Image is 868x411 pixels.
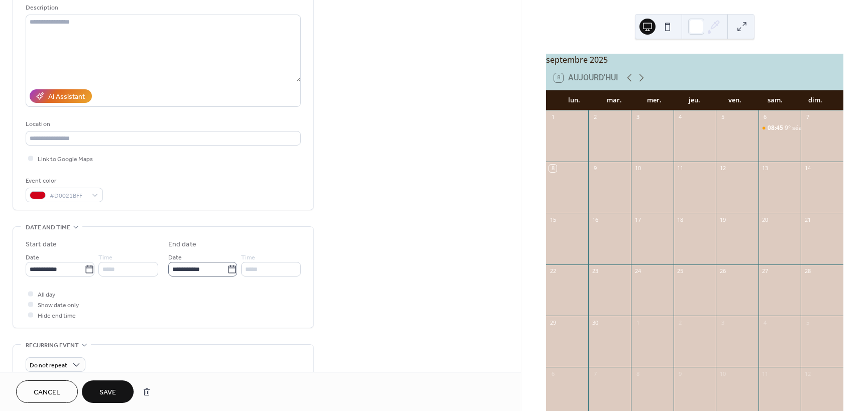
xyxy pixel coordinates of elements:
[591,165,599,172] div: 9
[168,252,182,263] span: Date
[594,90,634,110] div: mar.
[677,165,684,172] div: 11
[762,319,769,326] div: 4
[762,165,769,172] div: 13
[99,387,116,398] span: Save
[762,267,769,275] div: 27
[768,124,785,132] span: 08:45
[762,216,769,223] div: 20
[549,216,557,223] div: 15
[762,113,769,121] div: 6
[675,90,715,110] div: jeu.
[26,3,299,13] div: Description
[549,370,557,377] div: 6
[634,113,641,121] div: 3
[48,92,85,102] div: AI Assistant
[591,370,599,377] div: 7
[546,54,843,66] div: septembre 2025
[591,216,599,223] div: 16
[804,319,811,326] div: 5
[16,380,78,403] button: Cancel
[755,90,795,110] div: sam.
[549,113,557,121] div: 1
[591,113,599,121] div: 2
[634,216,641,223] div: 17
[715,90,755,110] div: ven.
[719,267,726,275] div: 26
[795,90,835,110] div: dim.
[38,290,55,300] span: All day
[26,222,70,233] span: Date and time
[38,300,79,311] span: Show date only
[549,319,557,326] div: 29
[634,319,641,326] div: 1
[634,165,641,172] div: 10
[762,370,769,377] div: 11
[98,252,113,263] span: Time
[168,239,196,250] div: End date
[804,370,811,377] div: 12
[38,311,76,321] span: Hide end time
[785,124,843,132] div: 9° séance de travaux
[26,239,57,250] div: Start date
[30,360,67,371] span: Do not repeat
[677,319,684,326] div: 2
[804,113,811,121] div: 7
[549,267,557,275] div: 22
[26,252,39,263] span: Date
[554,90,594,110] div: lun.
[26,119,299,129] div: Location
[241,252,255,263] span: Time
[719,113,726,121] div: 5
[50,191,87,201] span: #D0021BFF
[634,370,641,377] div: 8
[26,340,79,351] span: Recurring event
[677,370,684,377] div: 9
[719,216,726,223] div: 19
[804,165,811,172] div: 14
[26,176,101,186] div: Event color
[719,370,726,377] div: 10
[804,216,811,223] div: 21
[591,319,599,326] div: 30
[30,89,92,103] button: AI Assistant
[719,165,726,172] div: 12
[38,154,93,165] span: Link to Google Maps
[804,267,811,275] div: 28
[677,267,684,275] div: 25
[82,380,134,403] button: Save
[719,319,726,326] div: 3
[758,124,801,132] div: 9° séance de travaux
[634,267,641,275] div: 24
[677,113,684,121] div: 4
[677,216,684,223] div: 18
[591,267,599,275] div: 23
[634,90,675,110] div: mer.
[34,387,60,398] span: Cancel
[549,165,557,172] div: 8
